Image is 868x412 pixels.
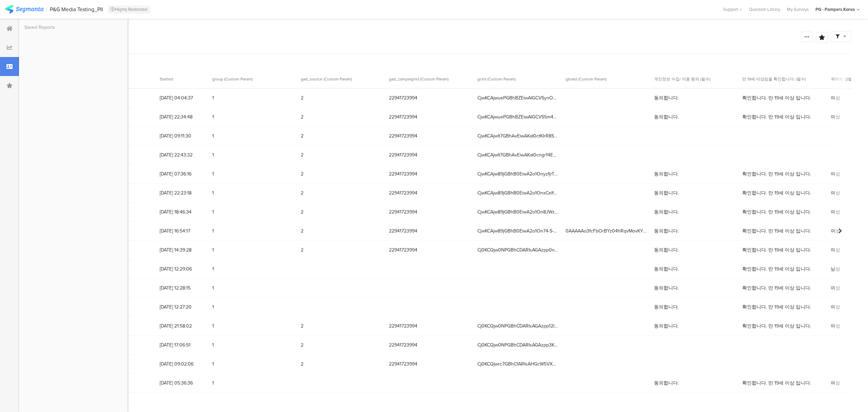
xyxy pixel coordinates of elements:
[831,246,840,254] span: 여성
[389,132,471,139] span: 22941723994
[301,151,382,158] span: 2
[212,113,294,120] span: 1
[742,208,811,216] span: 확인합니다. 만 19세 이상 입니다.
[212,151,294,158] span: 1
[477,94,559,101] span: CjwKCAjwuePGBhBZEiwAIGCVSynO4odUsp5SskBAilSfIys6Z3vz2zjHAKJoQf6yffZ1GJFc5b63hhoCGZgQAvD_BwE
[50,6,103,13] div: P&G Media Testing_PII
[746,6,784,13] div: Question Library
[742,227,811,235] span: 확인합니다. 만 19세 이상 입니다.
[160,151,205,158] span: [DATE] 22:43:32
[301,341,382,349] span: 2
[212,170,294,177] span: 1
[212,246,294,254] span: 1
[389,360,471,368] span: 22941723994
[389,151,471,158] span: 22941723994
[654,246,679,254] span: 동의합니다.
[301,76,352,82] span: gad_source (Custom Param)
[654,189,679,196] span: 동의합니다.
[301,189,382,196] span: 2
[212,322,294,330] span: 1
[831,284,840,292] span: 여성
[477,113,559,120] span: CjwKCAjwuePGBhBZEiwAIGCVS5m4AFMm289bpGAlr7N4bjsICLMwPM5RA0PpBVmGlZdNNeIel7x2aBoC-E0QAvD_BwE
[742,246,811,254] span: 확인합니다. 만 19세 이상 입니다.
[301,132,382,139] span: 2
[212,265,294,273] span: 1
[831,379,840,387] span: 여성
[212,284,294,292] span: 1
[477,151,559,158] span: CjwKCAjwlt7GBhAvEiwAKal0cngr14EwMEs6x21FHgHLgAp0a3_fyPnZ3ARDyOT29z-un4SUjw4YjxoC0_EQAvD_BwE
[212,379,294,387] span: 1
[301,322,382,330] span: 2
[160,189,205,196] span: [DATE] 22:23:18
[654,379,679,387] span: 동의합니다.
[160,76,173,82] span: Started
[654,265,679,273] span: 동의합니다.
[301,246,382,254] span: 2
[477,208,559,216] span: CjwKCAjw89jGBhB0EiwA2o1On8JWztOcFrOl2Z3oEHSi7ypxeaTc2FAW8-TjeZY4mvBn9FWUsNGkoBoCtZkQAvD_BwE
[212,227,294,235] span: 1
[654,303,679,311] span: 동의합니다.
[212,189,294,196] span: 1
[160,322,205,330] span: [DATE] 21:58:02
[654,227,679,235] span: 동의합니다.
[160,227,205,235] span: [DATE] 16:54:17
[654,170,679,177] span: 동의합니다.
[742,189,811,196] span: 확인합니다. 만 19세 이상 입니다.
[654,322,679,330] span: 동의합니다.
[389,94,471,101] span: 22941723994
[301,170,382,177] span: 2
[160,284,205,292] span: [DATE] 12:28:15
[212,208,294,216] span: 1
[389,341,471,349] span: 22941723994
[742,76,827,82] section: 만 19세 이상임을 확인합니다. (필수)
[301,94,382,101] span: 2
[160,379,205,387] span: [DATE] 05:36:36
[566,227,647,235] span: 0AAAAAo3fcFbOrBYz04hRqvMovKY1OZvU6
[389,76,449,82] span: gad_campaignid (Custom Param)
[477,227,559,235] span: CjwKCAjw89jGBhB0EiwA2o1On74-S-xCC5kVl6H8IUNTrbBcjIIOYbkWcEiRTq5-bmIDdk-mB9MBghoCGn0QAvD_BwE
[477,132,559,139] span: CjwKCAjwlt7GBhAvEiwAKal0ctKIrR8SuToAUV9GGULZdCODSbhJphDPP5sldri6tR3RcIauSB133hoCT6EQAvD_BwE
[815,6,855,13] div: PG - Pampers Korea
[160,170,205,177] span: [DATE] 07:36:16
[5,5,43,14] img: segmanta logo
[831,94,840,101] span: 여성
[654,208,679,216] span: 동의합니다.
[654,284,679,292] span: 동의합니다.
[831,189,840,196] span: 여성
[212,94,294,101] span: 1
[742,284,811,292] span: 확인합니다. 만 19세 이상 입니다.
[160,94,205,101] span: [DATE] 04:04:37
[212,76,253,82] span: group (Custom Param)
[477,322,559,330] span: Cj0KCQjw0NPGBhCDARIsAGAzpp12l8R9NDCQIDsbJooqwSej46MpY35qq9DpqejNYJgDgzveeDu4MQkaAgx7EALw_wcB
[831,170,840,177] span: 여성
[160,341,205,349] span: [DATE] 17:06:51
[389,227,471,235] span: 22941723994
[477,341,559,349] span: Cj0KCQjw0NPGBhCDARIsAGAzpp3K_HMCeTIE19KVN9Hh9DAnYfjRrxGVoiFf3Q7GmiX8LXw4Qjt5lCQaAhG2EALw_wcB
[831,208,840,216] span: 여성
[389,113,471,120] span: 22941723994
[389,322,471,330] span: 22941723994
[654,94,679,101] span: 동의합니다.
[831,265,840,273] span: 남성
[831,322,840,330] span: 여성
[477,76,516,82] span: gclid (Custom Param)
[301,227,382,235] span: 2
[212,341,294,349] span: 1
[212,360,294,368] span: 1
[784,6,812,13] a: My Surveys
[477,360,559,368] span: Cj0KCQjwrc7GBhCfARIsAHGcW5VX0Gt0eSc7ym-hsmrTTqKqNxiq7R8LazrCDll0NO54e1CtWBnKjMUaApbpEALw_wcB
[654,76,739,82] section: 개인정보 수집/ 이용 동의 (필수)
[742,113,811,120] span: 확인합니다. 만 19세 이상 입니다.
[831,227,840,235] span: 여성
[723,4,742,15] div: Support
[212,132,294,139] span: 1
[477,246,559,254] span: Cj0KCQjw0NPGBhCDARIsAGAzpp0nQGItwLpi97Bt1rVnW8iRrejeo2DjGAyC319QEfbRe1wt3JWHp2YaApGnEALw_wcB
[212,303,294,311] span: 1
[160,360,205,368] span: [DATE] 09:02:06
[742,265,811,273] span: 확인합니다. 만 19세 이상 입니다.
[831,113,840,120] span: 여성
[742,379,811,387] span: 확인합니다. 만 19세 이상 입니다.
[301,360,382,368] span: 2
[654,113,679,120] span: 동의합니다.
